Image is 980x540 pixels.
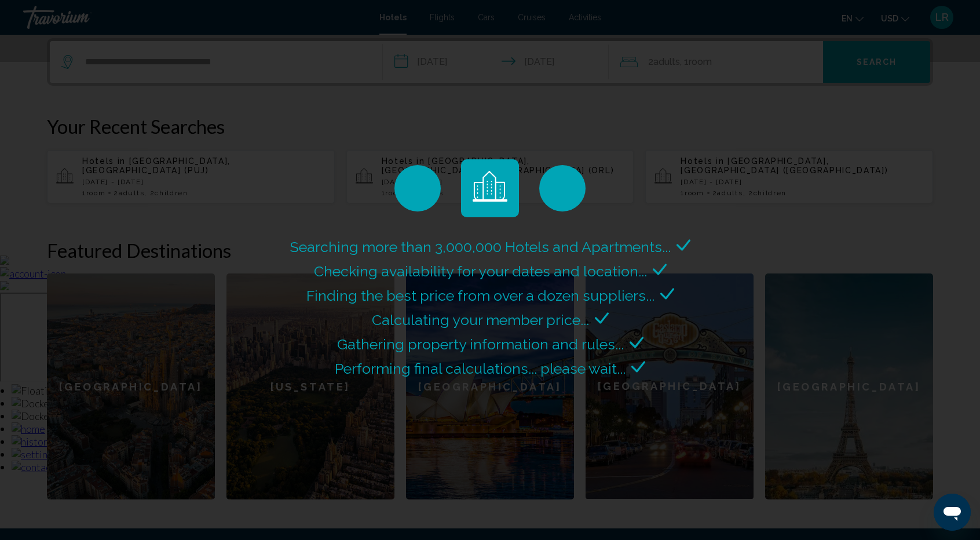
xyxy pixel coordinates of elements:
[306,287,654,304] span: Finding the best price from over a dozen suppliers...
[335,360,626,377] span: Performing final calculations... please wait...
[290,238,671,256] span: Searching more than 3,000,000 Hotels and Apartments...
[372,311,589,329] span: Calculating your member price...
[934,494,971,531] iframe: Botón para iniciar la ventana de mensajería
[337,335,624,353] span: Gathering property information and rules...
[314,262,647,280] span: Checking availability for your dates and location...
